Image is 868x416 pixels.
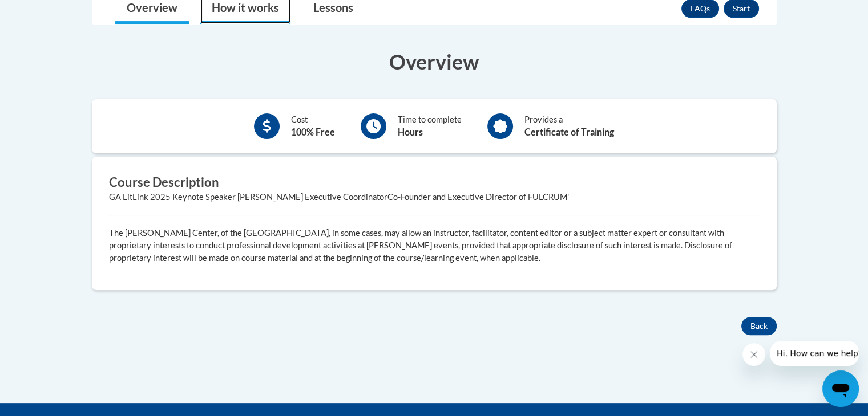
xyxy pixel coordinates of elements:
[770,341,859,366] iframe: Message from company
[524,113,614,139] div: Provides a
[822,370,859,407] iframe: Button to launch messaging window
[109,191,760,203] div: GA LitLink 2025 Keynote Speaker [PERSON_NAME] Executive CoordinatorCo-Founder and Executive Direc...
[291,127,335,137] b: 100% Free
[291,113,335,139] div: Cost
[742,343,765,366] iframe: Close message
[398,127,423,137] b: Hours
[7,8,92,17] span: Hi. How can we help?
[524,127,614,137] b: Certificate of Training
[109,227,760,264] p: The [PERSON_NAME] Center, of the [GEOGRAPHIC_DATA], in some cases, may allow an instructor, facil...
[741,317,777,335] button: Back
[92,47,777,76] h3: Overview
[109,174,760,191] h3: Course Description
[398,113,462,139] div: Time to complete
